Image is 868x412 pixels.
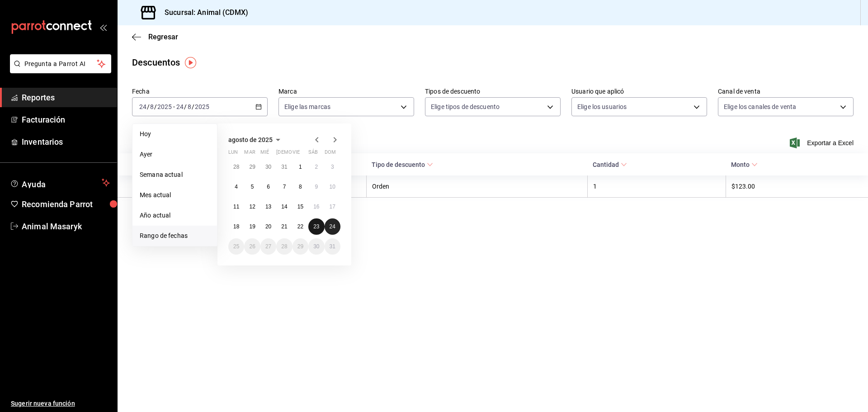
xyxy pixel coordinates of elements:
[315,184,318,190] abbr: 9 de agosto de 2025
[139,103,147,110] input: --
[176,103,184,110] input: --
[192,103,194,110] span: /
[228,134,283,145] button: agosto de 2025
[292,218,308,235] button: 22 de agosto de 2025
[278,88,414,95] label: Marca
[308,199,324,215] button: 16 de agosto de 2025
[132,88,268,95] label: Fecha
[276,199,292,215] button: 14 de agosto de 2025
[99,24,107,31] button: open_drawer_menu
[260,218,276,235] button: 20 de agosto de 2025
[292,238,308,255] button: 29 de agosto de 2025
[276,238,292,255] button: 28 de agosto de 2025
[22,220,110,232] span: Animal Masaryk
[22,91,110,104] span: Reportes
[147,103,150,110] span: /
[194,103,210,110] input: ----
[577,102,627,111] span: Elige los usuarios
[325,218,340,235] button: 24 de agosto de 2025
[308,218,324,235] button: 23 de agosto de 2025
[325,179,340,195] button: 10 de agosto de 2025
[281,223,287,230] abbr: 21 de agosto de 2025
[372,161,433,168] span: Tipo de descuento
[325,159,340,175] button: 3 de agosto de 2025
[24,59,97,69] span: Pregunta a Parrot AI
[792,137,854,148] span: Exportar a Excel
[10,54,111,73] button: Pregunta a Parrot AI
[297,243,303,250] abbr: 29 de agosto de 2025
[235,184,238,190] abbr: 4 de agosto de 2025
[185,57,196,68] img: Tooltip marker
[118,175,366,198] th: P Rico
[228,199,244,215] button: 11 de agosto de 2025
[313,204,319,210] abbr: 16 de agosto de 2025
[281,204,287,210] abbr: 14 de agosto de 2025
[260,159,276,175] button: 30 de julio de 2025
[249,164,255,170] abbr: 29 de julio de 2025
[330,223,335,230] abbr: 24 de agosto de 2025
[148,33,178,41] span: Regresar
[283,184,286,190] abbr: 7 de agosto de 2025
[330,204,335,210] abbr: 17 de agosto de 2025
[251,184,254,190] abbr: 5 de agosto de 2025
[6,66,111,75] a: Pregunta a Parrot AI
[233,243,239,250] abbr: 25 de agosto de 2025
[244,218,260,235] button: 19 de agosto de 2025
[140,129,210,139] span: Hoy
[260,179,276,195] button: 6 de agosto de 2025
[249,243,255,250] abbr: 26 de agosto de 2025
[228,238,244,255] button: 25 de agosto de 2025
[22,114,110,126] span: Facturación
[315,164,318,170] abbr: 2 de agosto de 2025
[22,198,110,210] span: Recomienda Parrot
[276,159,292,175] button: 31 de julio de 2025
[587,175,726,198] th: 1
[244,179,260,195] button: 5 de agosto de 2025
[313,243,319,250] abbr: 30 de agosto de 2025
[233,204,239,210] abbr: 11 de agosto de 2025
[292,179,308,195] button: 8 de agosto de 2025
[228,149,238,159] abbr: lunes
[325,238,340,255] button: 31 de agosto de 2025
[281,164,287,170] abbr: 31 de julio de 2025
[325,149,336,159] abbr: domingo
[244,199,260,215] button: 12 de agosto de 2025
[724,102,796,111] span: Elige los canales de venta
[281,243,287,250] abbr: 28 de agosto de 2025
[284,102,330,111] span: Elige las marcas
[297,223,303,230] abbr: 22 de agosto de 2025
[260,238,276,255] button: 27 de agosto de 2025
[276,179,292,195] button: 7 de agosto de 2025
[157,103,172,110] input: ----
[276,218,292,235] button: 21 de agosto de 2025
[244,159,260,175] button: 29 de julio de 2025
[265,243,271,250] abbr: 27 de agosto de 2025
[140,170,210,180] span: Semana actual
[292,149,300,159] abbr: viernes
[726,175,868,198] th: $123.00
[140,231,210,241] span: Rango de fechas
[249,204,255,210] abbr: 12 de agosto de 2025
[299,184,302,190] abbr: 8 de agosto de 2025
[132,56,180,69] div: Descuentos
[22,177,98,188] span: Ayuda
[299,164,302,170] abbr: 1 de agosto de 2025
[173,103,175,110] span: -
[140,211,210,220] span: Año actual
[157,7,248,18] h3: Sucursal: Animal (CDMX)
[244,238,260,255] button: 26 de agosto de 2025
[331,164,334,170] abbr: 3 de agosto de 2025
[313,223,319,230] abbr: 23 de agosto de 2025
[132,33,178,41] button: Regresar
[265,164,271,170] abbr: 30 de julio de 2025
[292,159,308,175] button: 1 de agosto de 2025
[308,179,324,195] button: 9 de agosto de 2025
[593,161,627,168] span: Cantidad
[265,223,271,230] abbr: 20 de agosto de 2025
[187,103,192,110] input: --
[249,223,255,230] abbr: 19 de agosto de 2025
[228,159,244,175] button: 28 de julio de 2025
[330,184,335,190] abbr: 10 de agosto de 2025
[308,238,324,255] button: 30 de agosto de 2025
